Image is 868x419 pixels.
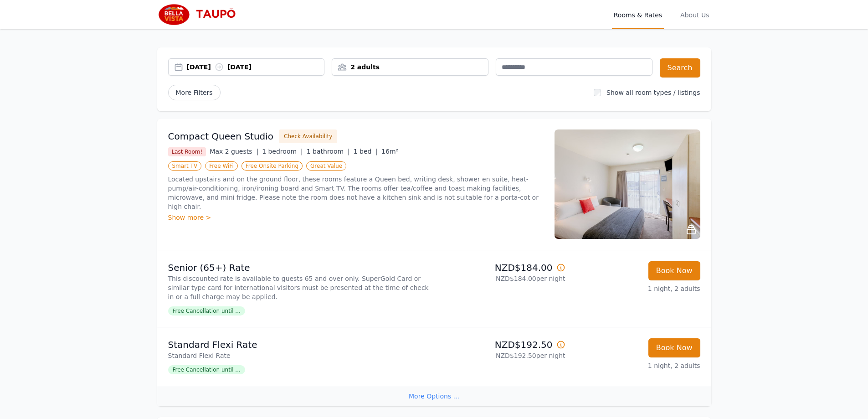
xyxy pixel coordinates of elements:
[168,351,431,360] p: Standard Flexi Rate
[168,338,431,351] p: Standard Flexi Rate
[241,161,303,171] span: Free Onsite Parking
[648,338,700,357] button: Book Now
[648,261,700,280] button: Book Now
[262,148,303,155] span: 1 bedroom |
[381,148,398,155] span: 16m²
[168,274,431,301] p: This discounted rate is available to guests 65 and over only. SuperGold Card or similar type card...
[168,365,245,374] span: Free Cancellation until ...
[168,306,245,316] span: Free Cancellation until ...
[205,161,238,171] span: Free WiFi
[438,261,565,274] p: NZD$184.00
[306,161,346,171] span: Great Value
[157,386,711,406] div: More Options ...
[168,85,221,100] span: More Filters
[354,148,378,155] span: 1 bed |
[168,130,274,143] h3: Compact Queen Studio
[168,175,544,211] p: Located upstairs and on the ground floor, these rooms feature a Queen bed, writing desk, shower e...
[573,284,700,293] p: 1 night, 2 adults
[438,274,565,283] p: NZD$184.00 per night
[168,261,431,274] p: Senior (65+) Rate
[157,4,245,26] img: Bella Vista Taupo
[438,338,565,351] p: NZD$192.50
[660,58,700,78] button: Search
[168,147,206,156] span: Last Room!
[307,148,350,155] span: 1 bathroom |
[210,148,258,155] span: Max 2 guests |
[168,161,202,171] span: Smart TV
[606,89,700,96] label: Show all room types / listings
[187,62,324,72] div: [DATE] [DATE]
[279,129,337,143] button: Check Availability
[332,62,488,72] div: 2 adults
[438,351,565,360] p: NZD$192.50 per night
[573,361,700,370] p: 1 night, 2 adults
[168,213,544,222] div: Show more >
